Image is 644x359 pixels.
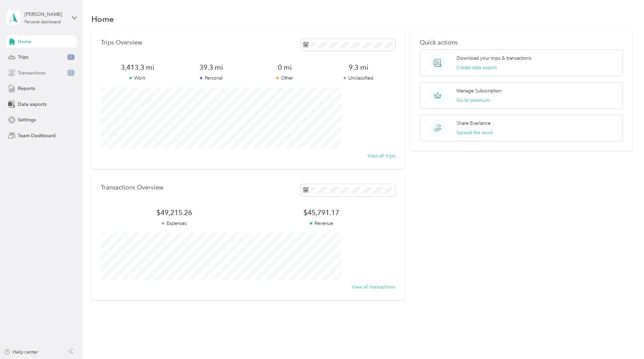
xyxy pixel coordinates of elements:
[25,11,67,18] div: [PERSON_NAME]
[91,16,114,23] h1: Home
[420,39,623,46] p: Quick actions
[248,208,395,217] span: $45,791.17
[18,116,36,123] span: Settings
[18,54,28,61] span: Trips
[174,74,248,82] p: Personal
[18,85,35,92] span: Reports
[67,70,75,76] span: 1
[101,208,248,217] span: $49,215.26
[321,74,395,82] p: Unclassified
[18,38,31,45] span: Home
[18,69,45,77] span: Transactions
[248,63,321,72] span: 0 mi
[18,101,47,108] span: Data exports
[67,54,75,60] span: 1
[457,87,502,94] p: Manage Subscription
[174,63,248,72] span: 39.3 mi
[606,321,644,359] iframe: Everlance-gr Chat Button Frame
[321,63,395,72] span: 9.3 mi
[4,349,38,356] button: Help center
[457,55,531,62] p: Download your trips & transactions
[101,63,174,72] span: 3,413.3 mi
[457,120,491,127] p: Share Everlance
[248,74,321,82] p: Other
[248,220,395,227] p: Revenue
[18,132,56,139] span: Team Dashboard
[457,129,493,136] button: Spread the word
[101,74,174,82] p: Work
[457,64,497,71] button: Create data export
[25,20,61,24] div: Personal dashboard
[368,152,395,159] button: View all trips
[457,97,490,104] button: Go to premium
[101,184,163,191] p: Transactions Overview
[352,283,395,291] button: View all transactions
[101,39,142,46] p: Trips Overview
[101,220,248,227] p: Expenses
